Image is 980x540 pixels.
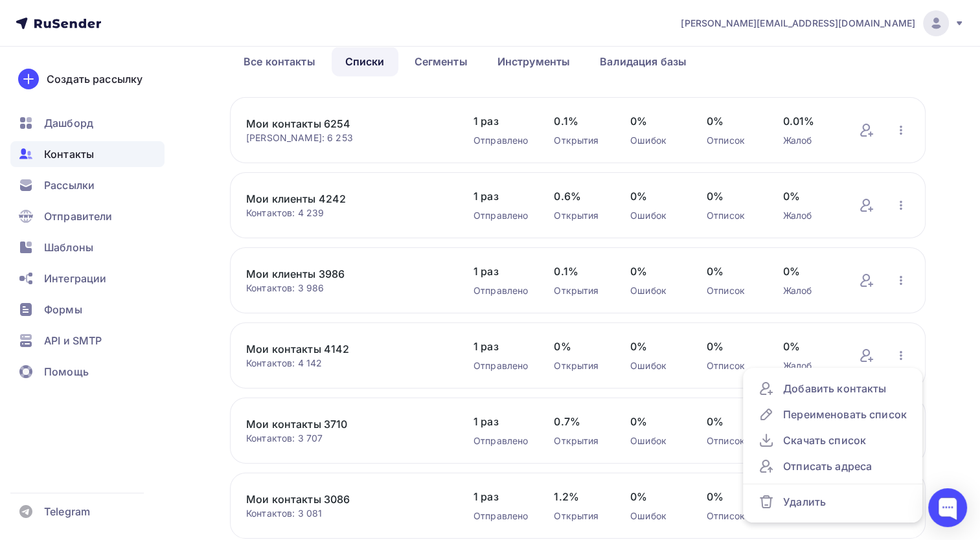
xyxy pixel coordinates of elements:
[246,116,448,131] a: Мои контакты 6254
[630,339,681,354] span: 0%
[246,341,448,357] a: Мои контакты 4142
[473,510,528,523] div: Отправлено
[630,489,681,504] span: 0%
[473,489,528,504] span: 1 раз
[246,207,448,219] div: Контактов: 4 239
[707,359,757,372] div: Отписок
[332,47,398,76] a: Списки
[707,489,757,504] span: 0%
[681,10,964,36] a: [PERSON_NAME][EMAIL_ADDRESS][DOMAIN_NAME]
[707,434,757,447] div: Отписок
[44,333,102,348] span: API и SMTP
[44,115,93,131] span: Дашборд
[783,113,834,129] span: 0.01%
[473,188,528,204] span: 1 раз
[44,364,89,379] span: Помощь
[707,284,757,297] div: Отписок
[246,191,448,207] a: Мои клиенты 4242
[783,188,834,204] span: 0%
[554,489,604,504] span: 1.2%
[473,414,528,429] span: 1 раз
[707,510,757,523] div: Отписок
[10,234,165,260] a: Шаблоны
[707,188,757,204] span: 0%
[707,264,757,279] span: 0%
[707,113,757,129] span: 0%
[473,284,528,297] div: Отправлено
[10,141,165,167] a: Контакты
[758,433,907,448] div: Скачать список
[473,359,528,372] div: Отправлено
[586,47,700,76] a: Валидация базы
[246,491,448,507] a: Мои контакты 3086
[783,359,834,372] div: Жалоб
[783,209,834,222] div: Жалоб
[246,416,448,432] a: Мои контакты 3710
[44,177,95,193] span: Рассылки
[473,264,528,279] span: 1 раз
[44,504,90,519] span: Telegram
[10,110,165,136] a: Дашборд
[230,47,329,76] a: Все контакты
[554,434,604,447] div: Открытия
[758,381,907,396] div: Добавить контакты
[10,297,165,322] a: Формы
[473,339,528,354] span: 1 раз
[554,264,604,279] span: 0.1%
[473,209,528,222] div: Отправлено
[554,188,604,204] span: 0.6%
[707,339,757,354] span: 0%
[630,284,681,297] div: Ошибок
[44,146,94,162] span: Контакты
[401,47,481,76] a: Сегменты
[10,172,165,198] a: Рассылки
[758,458,907,474] div: Отписать адреса
[630,134,681,147] div: Ошибок
[554,209,604,222] div: Открытия
[783,264,834,279] span: 0%
[473,113,528,129] span: 1 раз
[44,271,106,286] span: Интеграции
[554,134,604,147] div: Открытия
[246,282,448,295] div: Контактов: 3 986
[44,208,113,224] span: Отправители
[707,209,757,222] div: Отписок
[630,359,681,372] div: Ошибок
[554,414,604,429] span: 0.7%
[554,339,604,354] span: 0%
[681,17,915,30] span: [PERSON_NAME][EMAIL_ADDRESS][DOMAIN_NAME]
[783,134,834,147] div: Жалоб
[44,302,82,317] span: Формы
[630,188,681,204] span: 0%
[630,510,681,523] div: Ошибок
[554,359,604,372] div: Открытия
[630,113,681,129] span: 0%
[758,494,907,510] div: Удалить
[630,414,681,429] span: 0%
[473,134,528,147] div: Отправлено
[484,47,584,76] a: Инструменты
[10,203,165,229] a: Отправители
[554,510,604,523] div: Открытия
[783,339,834,354] span: 0%
[246,131,448,144] div: [PERSON_NAME]: 6 253
[630,264,681,279] span: 0%
[554,113,604,129] span: 0.1%
[758,407,907,422] div: Переименовать список
[473,434,528,447] div: Отправлено
[246,357,448,370] div: Контактов: 4 142
[630,434,681,447] div: Ошибок
[707,134,757,147] div: Отписок
[707,414,757,429] span: 0%
[246,507,448,520] div: Контактов: 3 081
[246,432,448,445] div: Контактов: 3 707
[630,209,681,222] div: Ошибок
[246,266,448,282] a: Мои клиенты 3986
[554,284,604,297] div: Открытия
[44,240,93,255] span: Шаблоны
[47,71,142,87] div: Создать рассылку
[783,284,834,297] div: Жалоб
